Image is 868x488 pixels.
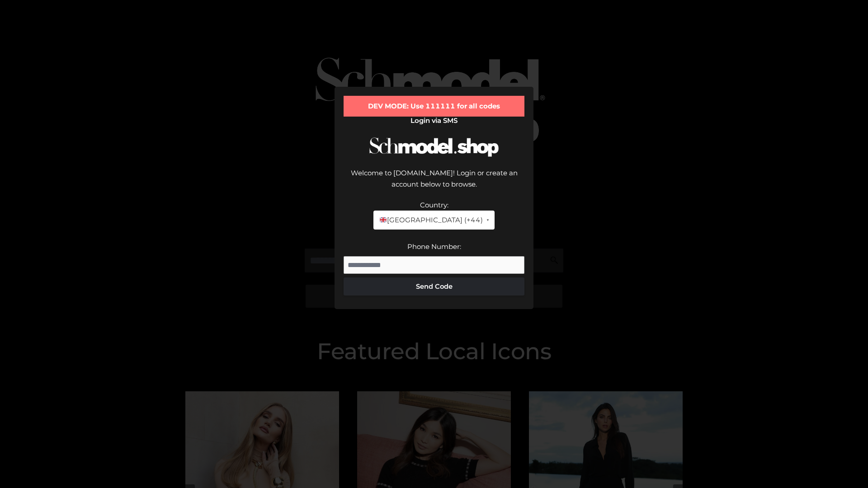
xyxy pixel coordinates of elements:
img: 🇬🇧 [380,216,387,223]
div: DEV MODE: Use 111111 for all codes [344,96,524,117]
label: Phone Number: [407,242,461,251]
img: Schmodel Logo [366,129,502,165]
div: Welcome to [DOMAIN_NAME]! Login or create an account below to browse. [344,167,524,199]
button: Send Code [344,277,524,296]
label: Country: [420,201,448,209]
h2: Login via SMS [344,117,524,125]
span: [GEOGRAPHIC_DATA] (+44) [379,214,482,226]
